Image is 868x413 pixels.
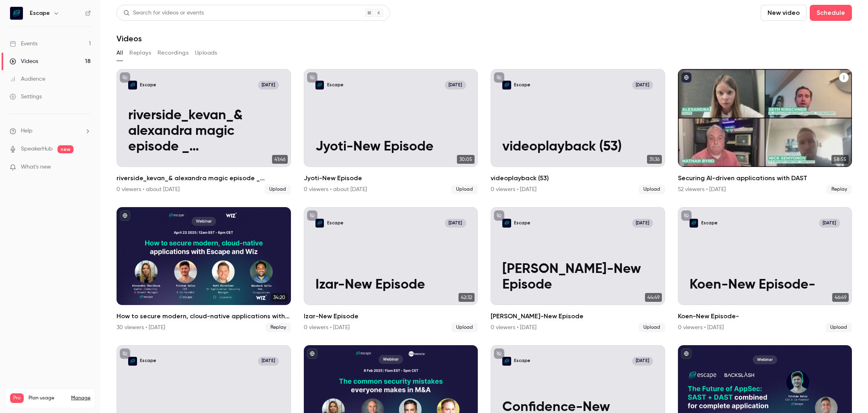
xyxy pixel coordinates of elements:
span: Upload [451,185,478,194]
p: [PERSON_NAME]-New Episode [502,262,653,293]
span: [DATE] [445,81,466,90]
span: Help [21,127,33,135]
div: 0 viewers • [DATE] [491,323,536,332]
a: Francois-New EpisodeEscape[DATE][PERSON_NAME]-New Episode44:49[PERSON_NAME]-New Episode0 viewers ... [491,207,665,332]
a: Manage [71,395,90,401]
img: Escape [10,7,23,20]
p: Escape [327,82,344,88]
p: Izar-New Episode [315,277,466,293]
span: What's new [21,163,51,171]
button: Recordings [158,47,188,59]
button: Uploads [195,47,217,59]
button: unpublished [494,348,504,359]
span: [DATE] [819,219,840,228]
div: 0 viewers • [DATE] [304,323,350,332]
iframe: Noticeable Trigger [81,164,91,171]
span: Upload [825,323,852,332]
img: Confidence-New Episode [502,357,511,366]
div: 30 viewers • [DATE] [117,323,165,332]
h2: riverside_kevan_& alexandra magic episode _ [DATE]_podcast___ [PERSON_NAME] [117,173,291,183]
span: [DATE] [632,219,653,228]
img: videoplayback (53) [502,81,511,90]
p: Escape [701,220,718,226]
a: riverside_kevan_& alexandra magic episode _ jun 13, 2025_podcast___ kevan baEscape[DATE]riverside... [117,69,291,194]
h2: videoplayback (53) [491,173,665,183]
button: unpublished [494,72,504,83]
button: published [120,210,130,221]
div: 52 viewers • [DATE] [678,185,726,193]
span: [DATE] [445,219,466,228]
h2: How to secure modern, cloud-native applications with Escape and Wiz [117,311,291,321]
button: Schedule [810,5,852,21]
h2: [PERSON_NAME]-New Episode [491,311,665,321]
a: Jyoti-New EpisodeEscape[DATE]Jyoti-New Episode30:05Jyoti-New Episode0 viewers • about [DATE]Upload [304,69,478,194]
p: Escape [327,220,344,226]
li: Securing AI-driven applications with DAST [678,69,852,194]
div: 0 viewers • about [DATE] [117,185,180,193]
p: riverside_kevan_& alexandra magic episode _ [DATE]_podcast___ [PERSON_NAME] [128,108,279,155]
div: 0 viewers • [DATE] [491,185,536,193]
button: published [681,348,692,359]
span: 31:36 [647,155,662,164]
button: unpublished [307,72,317,83]
div: Videos [10,57,38,65]
a: videoplayback (53)Escape[DATE]videoplayback (53)31:36videoplayback (53)0 viewers • [DATE]Upload [491,69,665,194]
a: 58:55Securing AI-driven applications with DAST52 viewers • [DATE]Replay [678,69,852,194]
p: Jyoti-New Episode [315,139,466,155]
button: unpublished [681,210,692,221]
span: 41:46 [272,155,288,164]
p: Escape [140,82,156,88]
span: [DATE] [258,357,279,366]
button: unpublished [120,348,130,359]
img: Koen-New Episode- [690,219,698,228]
button: Replays [129,47,151,59]
a: Koen-New Episode- Escape[DATE]Koen-New Episode-46:49Koen-New Episode-0 viewers • [DATE]Upload [678,207,852,332]
span: [DATE] [632,81,653,90]
span: Replay [827,185,852,194]
button: All [117,47,123,59]
span: Replay [266,323,291,332]
div: 0 viewers • [DATE] [678,323,724,332]
span: [DATE] [258,81,279,90]
li: riverside_kevan_& alexandra magic episode _ jun 13, 2025_podcast___ kevan ba [117,69,291,194]
span: Pro [10,393,24,403]
span: 44:49 [645,293,662,302]
button: New video [761,5,807,21]
span: Upload [451,323,478,332]
img: Jyoti-New Episode [315,81,324,90]
li: help-dropdown-opener [10,127,91,135]
p: videoplayback (53) [502,139,653,155]
h6: Escape [30,9,50,17]
button: unpublished [120,72,130,83]
p: Escape [140,358,156,364]
h1: Videos [117,34,142,43]
li: Koen-New Episode- [678,207,852,332]
h2: Koen-New Episode- [678,311,852,321]
button: unpublished [494,210,504,221]
h2: Jyoti-New Episode [304,173,478,183]
li: Francois-New Episode [491,207,665,332]
a: Izar-New EpisodeEscape[DATE]Izar-New Episode42:32Izar-New Episode0 viewers • [DATE]Upload [304,207,478,332]
span: Upload [264,185,291,194]
section: Videos [117,5,852,408]
li: videoplayback (53) [491,69,665,194]
div: Events [10,40,37,48]
div: Audience [10,75,45,83]
div: Settings [10,93,42,101]
h2: Izar-New Episode [304,311,478,321]
button: published [681,72,692,83]
h2: Securing AI-driven applications with DAST [678,173,852,183]
img: Izar-New Episode [315,219,324,228]
span: 34:20 [271,293,288,302]
span: 58:55 [831,155,849,164]
li: Jyoti-New Episode [304,69,478,194]
p: Escape [514,220,530,226]
div: 0 viewers • about [DATE] [304,185,367,193]
p: Koen-New Episode- [690,277,840,293]
span: new [57,145,74,153]
img: Iman-New Episode [128,357,137,366]
span: 46:49 [832,293,849,302]
li: How to secure modern, cloud-native applications with Escape and Wiz [117,207,291,332]
li: Izar-New Episode [304,207,478,332]
button: published [307,348,317,359]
